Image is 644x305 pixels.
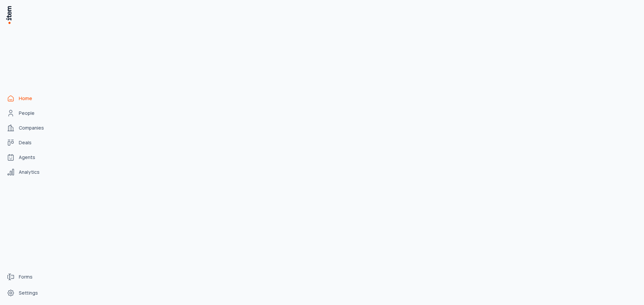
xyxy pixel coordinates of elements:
[4,270,55,284] a: Forms
[19,154,35,161] span: Agents
[19,274,33,280] span: Forms
[4,286,55,300] a: Settings
[19,139,32,146] span: Deals
[4,106,55,120] a: People
[5,5,12,24] img: Item Brain Logo
[4,151,55,164] a: Agents
[19,95,32,102] span: Home
[4,165,55,179] a: Analytics
[19,169,40,175] span: Analytics
[19,290,38,296] span: Settings
[4,92,55,105] a: Home
[19,110,35,117] span: People
[4,136,55,149] a: Deals
[19,125,44,131] span: Companies
[4,121,55,135] a: Companies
